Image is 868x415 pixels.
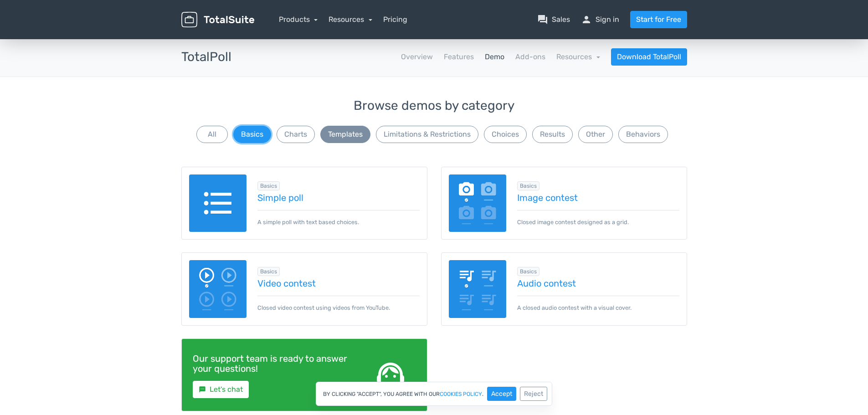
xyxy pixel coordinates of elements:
a: Resources [556,52,600,61]
span: question_answer [537,14,548,25]
a: Products [279,15,318,24]
a: Overview [401,51,433,62]
h3: TotalPoll [181,50,231,64]
p: A simple poll with text based choices. [257,210,420,226]
h3: Browse demos by category [181,99,687,113]
a: Demo [485,51,504,62]
a: personSign in [581,14,619,25]
span: Browse all in Basics [257,181,280,190]
p: A closed audio contest with a visual cover. [517,296,679,312]
span: Browse all in Basics [517,181,539,190]
a: cookies policy [440,391,482,397]
a: Resources [329,15,372,24]
span: person [581,14,592,25]
a: Start for Free [630,11,687,28]
img: text-poll.png.webp [189,174,247,232]
button: Templates [320,126,370,143]
button: Charts [277,126,315,143]
a: smsLet's chat [193,381,249,398]
a: Video contest [257,278,420,288]
p: Closed image contest designed as a grid. [517,210,679,226]
a: Image contest [517,193,679,203]
button: Limitations & Restrictions [376,126,478,143]
button: Other [578,126,613,143]
img: audio-poll.png.webp [449,260,507,318]
button: Basics [233,126,271,143]
a: Audio contest [517,278,679,288]
a: question_answerSales [537,14,570,25]
button: All [196,126,228,143]
span: Browse all in Basics [517,267,539,276]
img: image-poll.png.webp [449,174,507,232]
p: Closed video contest using videos from YouTube. [257,296,420,312]
a: Simple poll [257,193,420,203]
span: support_agent [374,359,407,391]
button: Choices [484,126,527,143]
div: By clicking "Accept", you agree with our . [316,382,552,406]
a: Pricing [383,14,407,25]
button: Reject [520,387,547,401]
a: Add-ons [515,51,545,62]
span: Browse all in Basics [257,267,280,276]
img: video-poll.png.webp [189,260,247,318]
a: Download TotalPoll [611,48,687,66]
button: Accept [487,387,516,401]
button: Results [532,126,573,143]
button: Behaviors [618,126,668,143]
h4: Our support team is ready to answer your questions! [193,354,351,374]
img: TotalSuite for WordPress [181,12,254,28]
a: Features [444,51,474,62]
